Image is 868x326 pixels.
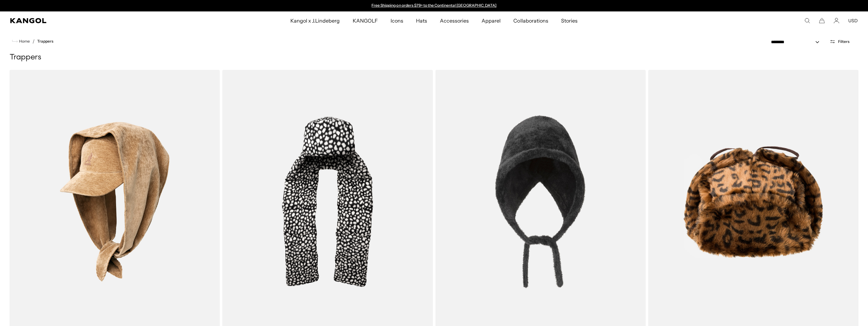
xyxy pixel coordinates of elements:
div: Announcement [369,3,500,8]
span: Filters [838,39,850,44]
a: Collaborations [507,11,554,30]
summary: Search here [804,18,810,24]
span: Apparel [482,11,501,30]
span: Icons [391,11,403,30]
a: Hats [410,11,434,30]
a: Icons [384,11,410,30]
span: Hats [416,11,427,30]
span: Stories [561,11,578,30]
select: Sort by: Featured [768,39,826,45]
a: Apparel [475,11,507,30]
button: Cart [819,18,825,24]
a: Kangol [10,18,193,23]
h1: Trappers [10,53,858,62]
slideshow-component: Announcement bar [369,3,500,8]
button: USD [848,18,858,24]
span: Accessories [440,11,469,30]
div: 1 of 2 [369,3,500,8]
button: Open filters [826,39,853,44]
a: KANGOLF [346,11,384,30]
a: Stories [555,11,584,30]
span: KANGOLF [353,11,378,30]
a: Home [12,38,30,44]
a: Free Shipping on orders $79+ to the Continental [GEOGRAPHIC_DATA] [372,3,496,8]
a: Accessories [434,11,475,30]
li: / [30,37,35,45]
span: Collaborations [513,11,548,30]
span: Home [18,39,30,44]
a: Kangol x J.Lindeberg [284,11,346,30]
a: Account [834,18,839,24]
a: Trappers [37,39,53,44]
span: Kangol x J.Lindeberg [290,11,340,30]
